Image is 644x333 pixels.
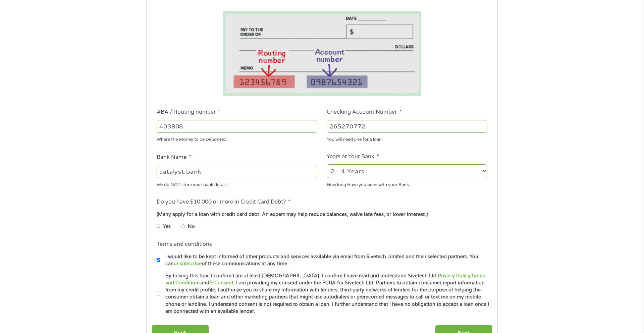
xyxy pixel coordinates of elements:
[327,179,487,188] div: How long Have you been with your Bank
[327,120,487,133] input: 345634636
[160,253,489,268] label: I would like to be kept informed of other products and services available via email from Sivetech...
[157,120,317,133] input: 263177916
[327,153,379,160] label: Years at Your Bank
[327,134,487,143] div: You will need one for a loan.
[188,223,195,230] label: No
[165,273,485,286] a: Terms and Conditions
[438,273,470,279] a: Privacy Policy
[157,154,191,161] label: Bank Name
[157,179,317,188] div: We do NOT store your bank details!
[163,223,171,230] label: Yes
[223,11,421,96] img: Routing number location
[157,109,220,116] label: ABA / Routing number
[209,280,233,286] a: E-Consent
[157,199,290,206] label: Do you have $10,000 or more in Credit Card Debt?
[174,261,202,267] a: unsubscribe
[157,211,487,218] div: (Many apply for a loan with credit card debt. An expert may help reduce balances, waive late fees...
[157,134,317,143] div: Where the Money to be Deposited
[327,109,401,116] label: Checking Account Number
[160,272,489,315] label: By ticking this box, I confirm I am at least [DEMOGRAPHIC_DATA]. I confirm I have read and unders...
[157,241,212,248] label: Terms and conditions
